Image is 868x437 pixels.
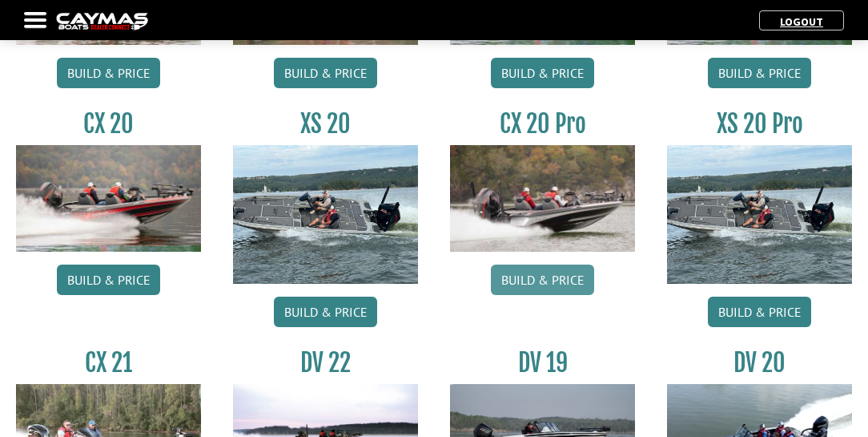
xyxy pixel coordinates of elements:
h3: XS 20 Pro [667,109,852,139]
a: Build & Price [491,265,594,295]
h3: CX 20 [16,109,201,139]
h3: DV 22 [233,348,418,378]
img: XS_20_resized.jpg [233,145,418,284]
a: Build & Price [274,297,377,327]
a: Build & Price [491,58,594,88]
h3: DV 19 [450,348,635,378]
img: XS_20_resized.jpg [667,145,852,284]
img: CX-20Pro_thumbnail.jpg [450,145,635,252]
a: Build & Price [57,265,160,295]
a: Build & Price [57,58,160,88]
a: Build & Price [274,58,377,88]
a: Logout [772,14,831,29]
a: Build & Price [708,58,811,88]
a: Build & Price [708,297,811,327]
h3: CX 20 Pro [450,109,635,139]
h3: DV 20 [667,348,852,378]
img: caymas-dealer-connect-2ed40d3bc7270c1d8d7ffb4b79bf05adc795679939227970def78ec6f6c03838.gif [56,13,148,30]
h3: XS 20 [233,109,418,139]
img: CX-20_thumbnail.jpg [16,145,201,252]
h3: CX 21 [16,348,201,378]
